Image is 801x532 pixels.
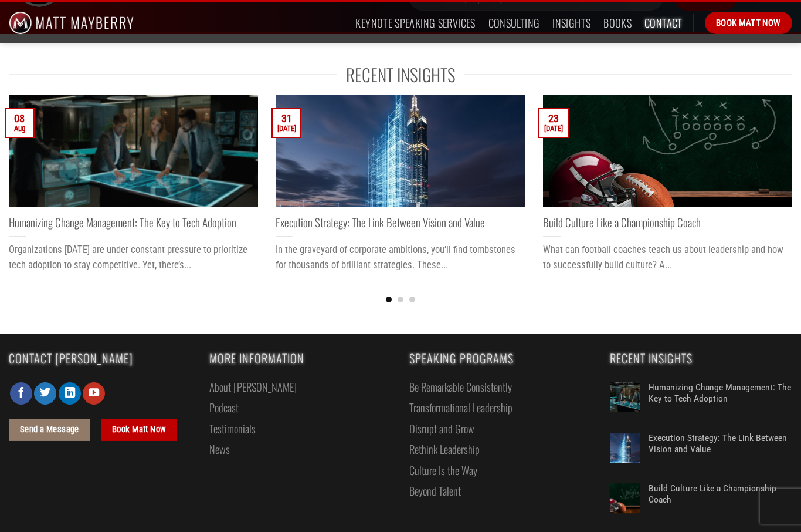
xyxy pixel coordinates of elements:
[386,297,392,302] li: Page dot 1
[716,16,781,30] span: Book Matt Now
[9,95,258,207] img: tech adoption
[552,12,590,33] a: Insights
[409,352,592,365] span: Speaking Programs
[644,12,683,33] a: Contact
[34,382,56,405] a: Follow on Twitter
[9,216,236,230] a: Humanizing Change Management: The Key to Tech Adoption
[355,12,475,33] a: Keynote Speaking Services
[398,297,403,302] li: Page dot 2
[20,423,79,437] span: Send a Message
[409,480,461,501] a: Beyond Talent
[276,216,485,230] a: Execution Strategy: The Link Between Vision and Value
[59,382,81,405] a: Follow on LinkedIn
[9,243,258,274] p: Organizations [DATE] are under constant pressure to prioritize tech adoption to stay competitive....
[209,376,297,397] a: About [PERSON_NAME]
[603,12,632,33] a: Books
[409,397,512,417] a: Transformational Leadership
[543,216,701,230] a: Build Culture Like a Championship Coach
[209,439,230,459] a: News
[101,419,177,440] a: Book Matt Now
[610,352,793,365] span: Recent Insights
[705,12,792,34] a: Book Matt Now
[276,95,525,207] img: execution strategy
[83,382,105,405] a: Follow on YouTube
[209,418,256,439] a: Testimonials
[649,382,792,417] a: Humanizing Change Management: The Key to Tech Adoption
[649,483,792,518] a: Build Culture Like a Championship Coach
[112,423,167,437] span: Book Matt Now
[488,12,540,33] a: Consulting
[543,95,792,207] img: build culture
[10,382,32,405] a: Follow on Facebook
[209,397,239,417] a: Podcast
[409,439,480,459] a: Rethink Leadership
[409,376,512,397] a: Be Remarkable Consistently
[409,418,474,439] a: Disrupt and Grow
[543,243,792,274] p: What can football coaches teach us about leadership and how to successfully build culture? A...
[409,460,477,480] a: Culture Is the Way
[346,63,456,86] span: Recent Insights
[9,2,134,43] img: Matt Mayberry
[9,352,192,365] span: Contact [PERSON_NAME]
[649,433,792,468] a: Execution Strategy: The Link Between Vision and Value
[209,352,392,365] span: More Information
[276,243,525,274] p: In the graveyard of corporate ambitions, you’ll find tombstones for thousands of brilliant strate...
[9,419,90,440] a: Send a Message
[409,297,415,302] li: Page dot 3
